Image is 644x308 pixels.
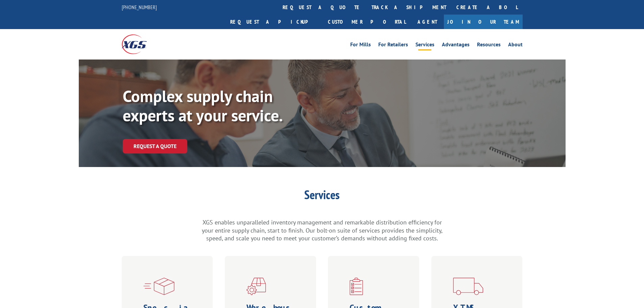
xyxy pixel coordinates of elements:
a: Customer Portal [323,15,411,29]
img: xgs-icon-warehouseing-cutting-fulfillment-red [246,278,266,295]
img: xgs-icon-specialized-ltl-red [143,278,174,295]
h1: Services [200,189,444,204]
a: Join Our Team [444,15,523,29]
p: XGS enables unparalleled inventory management and remarkable distribution efficiency for your ent... [200,218,444,242]
a: About [508,42,523,49]
a: Agent [411,15,444,29]
a: Advantages [442,42,470,49]
a: Resources [477,42,501,49]
a: Request a Quote [123,139,187,153]
a: Services [415,42,434,49]
a: Request a pickup [225,15,323,29]
img: xgs-icon-transportation-forms-red [453,278,483,295]
img: xgs-icon-custom-logistics-solutions-red [350,278,363,295]
a: [PHONE_NUMBER] [122,4,157,10]
a: For Retailers [378,42,408,49]
a: For Mills [350,42,371,49]
p: Complex supply chain experts at your service. [123,87,326,125]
